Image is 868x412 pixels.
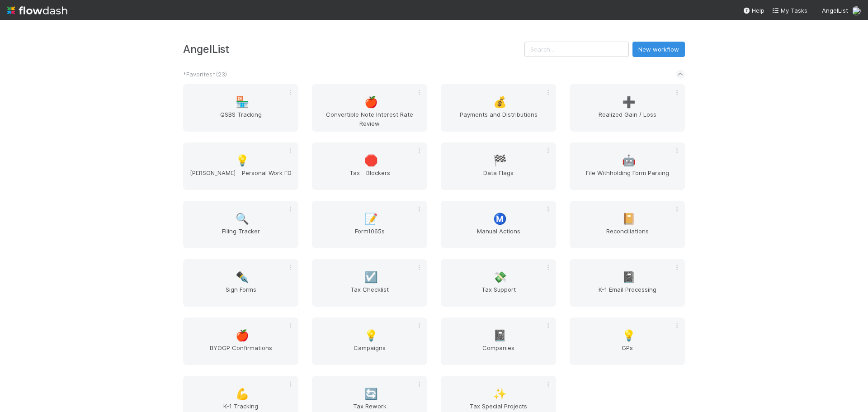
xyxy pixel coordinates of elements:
span: 📝 [364,213,378,225]
span: ✒️ [236,271,249,283]
span: 💪 [236,388,249,400]
span: Payments and Distributions [444,110,552,128]
span: 📓 [622,271,636,283]
a: 📝Form1065s [312,201,427,248]
a: 🔍Filing Tracker [183,201,298,248]
span: Ⓜ️ [493,213,507,225]
span: 🏪 [236,96,249,108]
span: Tax Checklist [316,285,424,303]
a: 💡Campaigns [312,317,427,365]
span: Campaigns [316,343,424,361]
a: 💡GPs [570,317,685,365]
a: 🏪QSBS Tracking [183,84,298,132]
span: Tax - Blockers [316,168,424,186]
span: Companies [444,343,552,361]
a: 🤖File Withholding Form Parsing [570,142,685,190]
span: 💡 [622,330,636,341]
a: 🍎Convertible Note Interest Rate Review [312,84,427,132]
span: Data Flags [444,168,552,186]
span: Manual Actions [444,227,552,245]
span: My Tasks [772,7,807,14]
a: 🏁Data Flags [441,142,556,190]
img: avatar_37569647-1c78-4889-accf-88c08d42a236.png [852,6,861,15]
span: File Withholding Form Parsing [573,168,681,186]
a: 📓Companies [441,317,556,365]
button: New workflow [632,42,685,57]
div: Help [743,6,764,15]
span: 🤖 [622,155,636,166]
span: Filing Tracker [187,227,295,245]
span: ➕ [622,96,636,108]
a: My Tasks [772,6,807,15]
a: 🛑Tax - Blockers [312,142,427,190]
input: Search... [524,42,629,57]
span: Form1065s [316,227,424,245]
a: 🍎BYOGP Confirmations [183,317,298,365]
span: BYOGP Confirmations [187,343,295,361]
span: ☑️ [364,271,378,283]
span: ✨ [493,388,507,400]
span: 📔 [622,213,636,225]
img: logo-inverted-e16ddd16eac7371096b0.svg [7,3,67,18]
h3: AngelList [183,43,524,55]
span: 💡 [236,155,249,166]
span: 🍎 [236,330,249,341]
a: 💰Payments and Distributions [441,84,556,132]
span: 🏁 [493,155,507,166]
span: [PERSON_NAME] - Personal Work FD [187,168,295,186]
span: 💡 [364,330,378,341]
a: 📓K-1 Email Processing [570,259,685,307]
span: AngelList [822,7,848,14]
a: 💸Tax Support [441,259,556,307]
span: Reconciliations [573,227,681,245]
a: ☑️Tax Checklist [312,259,427,307]
a: 💡[PERSON_NAME] - Personal Work FD [183,142,298,190]
span: QSBS Tracking [187,110,295,128]
span: 🔍 [236,213,249,225]
span: Realized Gain / Loss [573,110,681,128]
span: 🍎 [364,96,378,108]
span: GPs [573,343,681,361]
span: 💰 [493,96,507,108]
span: 💸 [493,271,507,283]
span: 🛑 [364,155,378,166]
span: Convertible Note Interest Rate Review [316,110,424,128]
span: *Favorites* ( 23 ) [183,71,227,78]
a: Ⓜ️Manual Actions [441,201,556,248]
span: 🔄 [364,388,378,400]
span: 📓 [493,330,507,341]
a: 📔Reconciliations [570,201,685,248]
span: K-1 Email Processing [573,285,681,303]
a: ➕Realized Gain / Loss [570,84,685,132]
a: ✒️Sign Forms [183,259,298,307]
span: Sign Forms [187,285,295,303]
span: Tax Support [444,285,552,303]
